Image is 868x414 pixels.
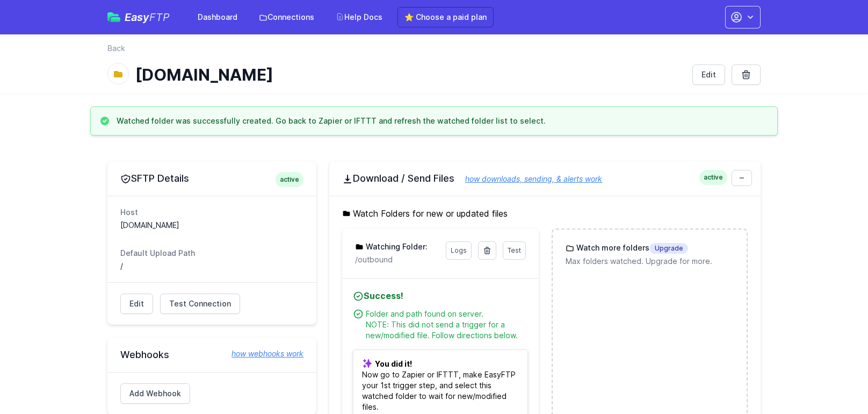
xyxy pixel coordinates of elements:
a: Connections [252,8,321,27]
a: Test [503,241,526,260]
h2: Webhooks [120,348,303,361]
span: Test [508,246,521,254]
b: You did it! [375,359,412,368]
nav: Breadcrumb [107,43,761,60]
span: Easy [125,12,170,23]
img: easyftp_logo.png [107,12,120,22]
a: Back [107,43,125,54]
a: Watch more foldersUpgrade Max folders watched. Upgrade for more. [553,230,747,280]
span: active [699,170,727,185]
dt: Default Upload Path [120,248,303,259]
dt: Host [120,207,303,218]
h5: Watch Folders for new or updated files [342,207,748,220]
a: Logs [446,241,472,260]
a: Test Connection [160,294,240,314]
iframe: Drift Widget Chat Controller [814,360,855,401]
dd: [DOMAIN_NAME] [120,220,303,231]
dd: / [120,261,303,272]
a: how webhooks work [221,348,303,359]
div: Folder and path found on server. NOTE: This did not send a trigger for a new/modified file. Follo... [366,309,527,341]
h2: SFTP Details [120,172,303,185]
h3: Watch more folders [574,242,688,254]
a: how downloads, sending, & alerts work [454,174,602,183]
h1: [DOMAIN_NAME] [135,65,684,84]
a: Add Webhook [120,383,190,404]
a: Edit [692,65,725,85]
span: Test Connection [169,298,231,309]
a: Dashboard [191,8,244,27]
a: EasyFTP [107,12,170,23]
h3: Watching Folder: [364,241,428,252]
span: active [276,172,303,187]
p: /outbound [355,254,439,265]
p: Max folders watched. Upgrade for more. [566,256,734,267]
span: FTP [149,11,170,24]
h3: Watched folder was successfully created. Go back to Zapier or IFTTT and refresh the watched folde... [117,116,546,126]
span: Upgrade [649,243,688,254]
h4: Success! [353,289,527,302]
h2: Download / Send Files [342,172,748,185]
a: ⭐ Choose a paid plan [397,7,494,27]
a: Edit [120,294,153,314]
a: Help Docs [329,8,389,27]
